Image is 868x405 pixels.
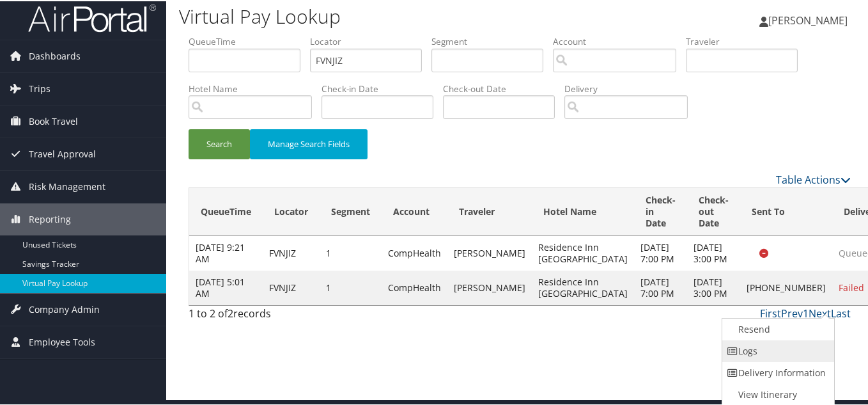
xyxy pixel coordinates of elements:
[740,187,832,235] th: Sent To: activate to sort column ascending
[29,137,96,169] span: Travel Approval
[320,235,382,269] td: 1
[760,305,781,319] a: First
[768,12,848,26] span: [PERSON_NAME]
[263,269,320,304] td: FVNJIZ
[431,34,553,47] label: Segment
[28,2,156,32] img: airportal-logo.png
[189,269,263,304] td: [DATE] 5:01 AM
[776,171,851,186] a: Table Actions
[382,187,447,235] th: Account: activate to sort column ascending
[320,269,382,304] td: 1
[443,81,564,94] label: Check-out Date
[687,269,740,304] td: [DATE] 3:00 PM
[781,305,803,319] a: Prev
[634,235,687,269] td: [DATE] 7:00 PM
[29,104,78,136] span: Book Travel
[322,81,443,94] label: Check-in Date
[447,187,532,235] th: Traveler: activate to sort column ascending
[179,2,633,29] h1: Virtual Pay Lookup
[189,187,263,235] th: QueueTime: activate to sort column ascending
[686,34,807,47] label: Traveler
[553,34,686,47] label: Account
[189,34,310,47] label: QueueTime
[722,339,832,361] a: Logs
[722,317,832,339] a: Resend
[189,128,250,158] button: Search
[250,128,368,158] button: Manage Search Fields
[564,81,697,94] label: Delivery
[722,361,832,383] a: Delivery Information
[722,383,832,404] a: View Itinerary
[29,292,100,324] span: Company Admin
[263,235,320,269] td: FVNJIZ
[382,269,447,304] td: CompHealth
[687,235,740,269] td: [DATE] 3:00 PM
[189,235,263,269] td: [DATE] 9:21 AM
[320,187,382,235] th: Segment: activate to sort column ascending
[687,187,740,235] th: Check-out Date: activate to sort column descending
[831,305,851,319] a: Last
[189,81,322,94] label: Hotel Name
[189,305,340,326] div: 1 to 2 of records
[29,39,81,71] span: Dashboards
[839,280,864,292] span: Failed
[532,269,634,304] td: Residence Inn [GEOGRAPHIC_DATA]
[532,187,634,235] th: Hotel Name: activate to sort column ascending
[263,187,320,235] th: Locator: activate to sort column ascending
[532,235,634,269] td: Residence Inn [GEOGRAPHIC_DATA]
[809,305,831,319] a: Next
[310,34,431,47] label: Locator
[228,305,233,319] span: 2
[634,269,687,304] td: [DATE] 7:00 PM
[447,235,532,269] td: [PERSON_NAME]
[29,202,71,234] span: Reporting
[634,187,687,235] th: Check-in Date: activate to sort column ascending
[29,170,105,202] span: Risk Management
[382,235,447,269] td: CompHealth
[29,325,95,357] span: Employee Tools
[29,72,50,104] span: Trips
[447,269,532,304] td: [PERSON_NAME]
[740,269,832,304] td: [PHONE_NUMBER]
[803,305,809,319] a: 1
